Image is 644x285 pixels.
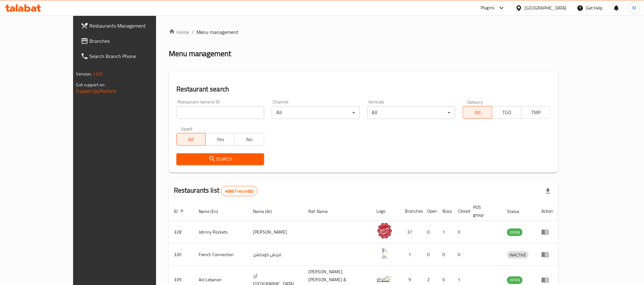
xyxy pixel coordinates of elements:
[525,4,567,11] div: [GEOGRAPHIC_DATA]
[400,202,422,221] th: Branches
[169,28,558,36] nav: breadcrumb
[182,155,259,163] span: Search
[541,251,553,258] div: Menu
[76,18,181,33] a: Restaurants Management
[76,87,117,95] a: Support.OpsPlatform
[176,106,264,119] input: Search for restaurant name or ID..
[192,28,194,36] li: /
[422,221,438,243] td: 0
[453,221,468,243] td: 0
[221,186,257,196] div: Total records count
[467,100,483,104] label: Delivery
[507,229,523,236] span: OPEN
[90,22,175,30] span: Restaurants Management
[367,106,455,119] div: All
[194,243,248,266] td: French Connection
[507,208,528,215] span: Status
[438,202,453,221] th: Busy
[221,188,257,194] span: 40667 record(s)
[466,108,490,117] span: All
[377,245,393,261] img: French Connection
[507,251,529,259] span: INACTIVE
[205,133,235,146] button: Yes
[473,203,495,219] span: POS group
[400,243,422,266] td: 1
[176,133,206,146] button: All
[540,183,556,199] div: Export file
[76,70,92,78] span: Version:
[253,208,280,215] span: Name (Ar)
[194,221,248,243] td: Johnny Rockets
[521,106,551,119] button: TMP
[481,4,495,12] div: Plugins
[174,208,186,215] span: ID
[174,186,258,196] h2: Restaurants list
[541,276,553,284] div: Menu
[272,106,360,119] div: All
[248,243,303,266] td: فرنش كونكشن
[524,108,548,117] span: TMP
[179,135,203,144] span: All
[422,243,438,266] td: 0
[377,223,393,239] img: Johnny Rockets
[438,243,453,266] td: 0
[400,221,422,243] td: 37
[90,52,175,60] span: Search Branch Phone
[536,202,558,221] th: Action
[208,135,232,144] span: Yes
[237,135,262,144] span: No
[372,202,400,221] th: Logo
[495,108,519,117] span: TGO
[438,221,453,243] td: 1
[196,28,239,36] span: Menu management
[541,228,553,236] div: Menu
[76,49,181,64] a: Search Branch Phone
[422,202,438,221] th: Open
[463,106,492,119] button: All
[176,84,551,94] h2: Restaurant search
[76,81,106,89] span: Get support on:
[169,49,231,59] h2: Menu management
[90,37,175,45] span: Branches
[181,127,193,131] label: Upsell
[453,243,468,266] td: 0
[76,33,181,49] a: Branches
[199,208,227,215] span: Name (En)
[176,153,264,165] button: Search
[453,202,468,221] th: Closed
[235,133,264,146] button: No
[248,221,303,243] td: [PERSON_NAME]
[492,106,522,119] button: TGO
[169,243,194,266] td: 330
[169,221,194,243] td: 328
[633,4,636,11] span: M
[507,276,523,284] span: OPEN
[93,70,103,78] span: 1.0.0
[308,208,336,215] span: Ref. Name
[507,229,523,236] div: OPEN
